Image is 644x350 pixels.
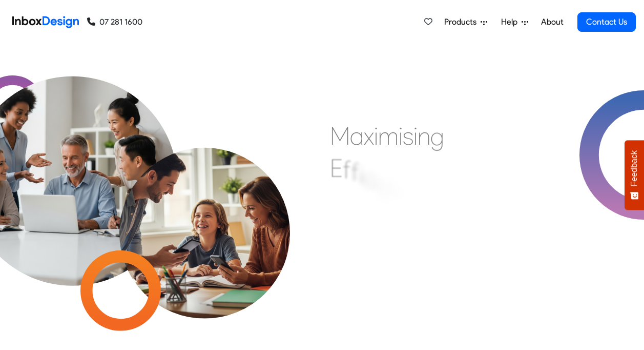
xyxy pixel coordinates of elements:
[538,12,566,32] a: About
[343,154,351,185] div: f
[403,121,413,151] div: s
[330,121,350,151] div: M
[380,171,392,202] div: e
[444,16,481,28] span: Products
[440,12,491,32] a: Products
[413,121,418,151] div: i
[501,16,522,28] span: Help
[350,121,364,151] div: a
[351,157,359,187] div: f
[378,121,399,151] div: m
[87,16,142,28] a: 07 281 1600
[374,121,378,151] div: i
[98,105,311,318] img: parents_with_child.png
[330,152,343,183] div: E
[430,121,444,151] div: g
[577,12,636,32] a: Contact Us
[359,159,363,190] div: i
[630,150,639,186] span: Feedback
[497,12,532,32] a: Help
[376,167,380,198] div: i
[364,121,374,151] div: x
[392,177,405,207] div: n
[399,121,403,151] div: i
[625,140,644,210] button: Feedback - Show survey
[418,121,430,151] div: n
[330,121,578,275] div: Maximising Efficient & Engagement, Connecting Schools, Families, and Students.
[363,163,376,193] div: c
